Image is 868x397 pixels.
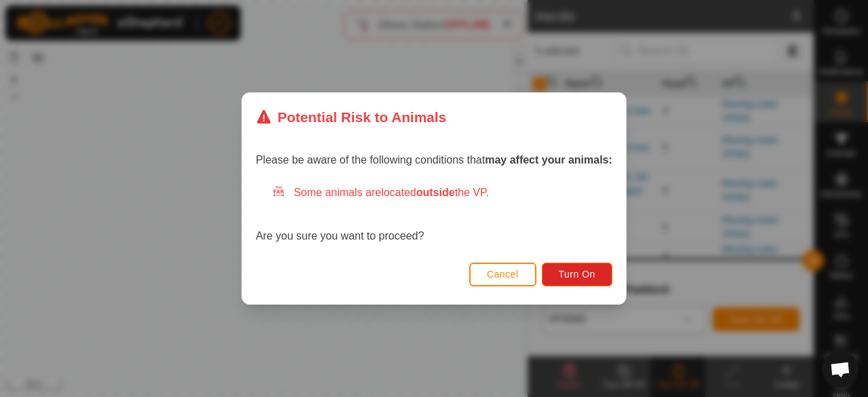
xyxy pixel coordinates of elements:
[822,351,859,387] a: Open chat
[487,269,519,280] span: Cancel
[542,263,612,286] button: Turn On
[381,187,489,198] span: located the VP.
[256,107,446,128] div: Potential Risk to Animals
[416,187,455,198] strong: outside
[559,269,595,280] span: Turn On
[469,263,536,286] button: Cancel
[256,154,612,166] span: Please be aware of the following conditions that
[272,185,612,201] div: Some animals are
[256,185,612,244] div: Are you sure you want to proceed?
[485,154,612,166] strong: may affect your animals:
